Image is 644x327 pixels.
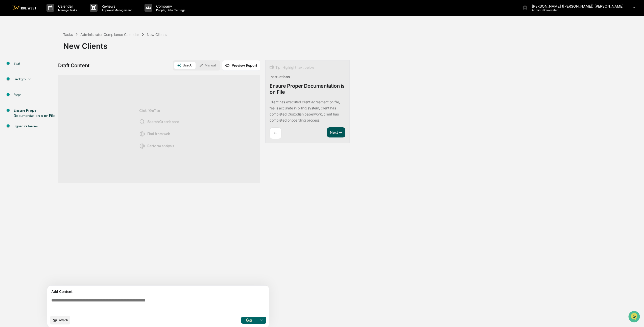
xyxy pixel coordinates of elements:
p: Calendar [54,4,80,8]
a: 🗄️Attestations [35,62,65,71]
span: Perform analysis [139,143,174,149]
img: Go [246,318,252,322]
p: People, Data, Settings [152,8,188,12]
p: [PERSON_NAME] ([PERSON_NAME]) [PERSON_NAME] [528,4,626,8]
div: Steps [14,92,55,98]
span: Search Greenboard [139,119,179,125]
div: Tip: Highlight text below [270,64,314,71]
div: 🔎 [5,74,9,78]
span: Attestations [42,64,63,69]
div: Instructions [270,75,290,79]
button: Preview Report [222,60,260,71]
span: Data Lookup [10,73,32,78]
iframe: Open customer support [628,310,641,324]
img: Web [139,131,145,137]
div: Administrator Compliance Calendar [80,32,139,37]
button: Next ➔ [327,127,345,138]
div: New Clients [63,37,641,51]
p: Admin • Breakwater [528,8,575,12]
button: Manual [196,62,219,69]
p: Manage Tasks [54,8,80,12]
p: Reviews [98,4,134,8]
div: We're available if you need us! [17,44,64,48]
p: Client has executed client agreement on file, fee is accurate in billing system, client has compl... [270,100,340,122]
div: Start [14,61,55,66]
img: 1746055101610-c473b297-6a78-478c-a979-82029cc54cd1 [5,39,14,48]
p: How can we help? [5,11,92,19]
a: 🖐️Preclearance [3,62,35,71]
div: 🗄️ [37,64,41,68]
div: Add Content [50,289,266,295]
div: Background [14,77,55,82]
span: Find from web [139,131,170,137]
button: Go [241,317,257,324]
div: Draft Content [58,62,89,68]
p: ← [274,131,277,135]
div: 🖐️ [5,64,9,68]
img: logo [12,6,36,10]
div: Start new chat [17,39,83,44]
div: New Clients [147,32,166,37]
img: Search [139,119,145,125]
div: Click "Go" to [139,83,179,175]
a: 🔎Data Lookup [3,71,34,80]
button: upload document [50,316,70,324]
span: Pylon [50,86,61,89]
span: Preclearance [10,64,33,69]
a: Powered byPylon [36,85,61,89]
div: Signature Review [14,124,55,129]
p: Approval Management [98,8,134,12]
div: Ensure Proper Documentation is on File [270,83,345,95]
button: Start new chat [86,40,92,46]
div: Ensure Proper Documentation is on File [14,108,55,119]
input: Clear [13,23,83,28]
img: Analysis [139,143,145,149]
span: Attach [59,318,68,322]
div: Tasks [63,32,73,37]
button: Use AI [174,62,196,69]
p: Company [152,4,188,8]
